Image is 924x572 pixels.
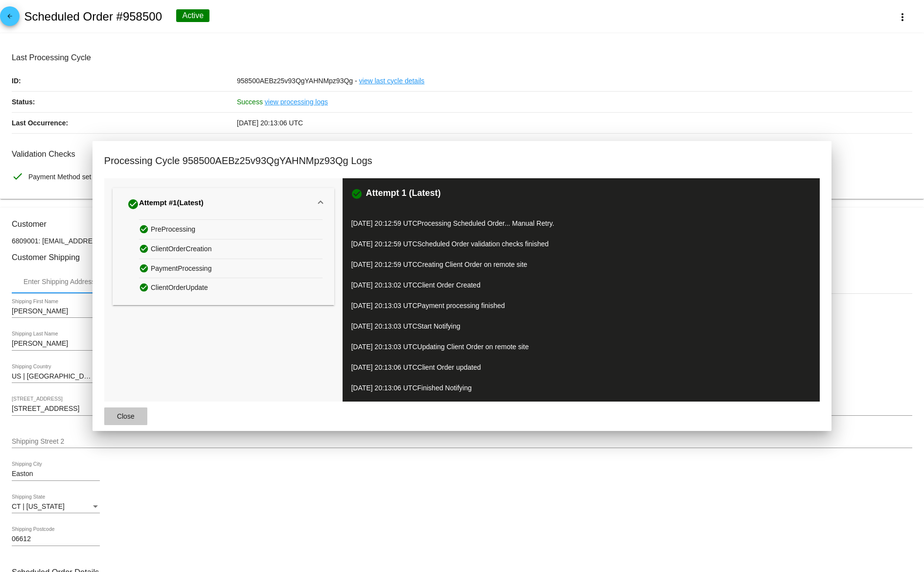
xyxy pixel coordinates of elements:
mat-icon: check_circle [139,280,151,294]
button: Close dialog [104,407,147,425]
span: Client Order updated [417,363,481,371]
span: Payment processing finished [417,302,505,310]
div: Enter Shipping Address [23,278,95,286]
mat-icon: check_circle [139,261,151,275]
span: Success [237,98,263,106]
p: 6809001: [EMAIL_ADDRESS][DOMAIN_NAME] [12,237,912,245]
input: Shipping Last Name [12,340,100,348]
h3: Last Processing Cycle [12,53,912,62]
mat-select: Shipping State [12,503,100,511]
p: [DATE] 20:13:03 UTC [351,319,811,333]
a: view processing logs [265,92,328,112]
mat-icon: arrow_back [4,13,16,24]
span: CT | [US_STATE] [12,502,65,510]
mat-icon: check_circle [139,222,151,236]
p: [DATE] 20:13:03 UTC [351,340,811,354]
h2: Scheduled Order #958500 [24,10,162,24]
p: [DATE] 20:13:03 UTC [351,299,811,312]
p: [DATE] 20:12:59 UTC [351,237,811,251]
input: Shipping City [12,470,100,478]
span: Start Notifying [417,322,461,330]
h1: Processing Cycle 958500AEBz25v93QgYAHNMpz93Qg Logs [104,153,372,168]
div: Attempt #1 [127,196,204,212]
span: Close [117,412,135,420]
span: US | [GEOGRAPHIC_DATA] [12,372,98,380]
span: Processing Scheduled Order... Manual Retry. [417,219,554,227]
p: [DATE] 20:13:06 UTC [351,360,811,374]
span: Scheduled Order validation checks finished [417,240,549,248]
h3: Customer [12,219,912,229]
mat-select: Shipping Country [12,373,100,381]
p: [DATE] 20:13:06 UTC [351,381,811,395]
span: ClientOrderCreation [151,241,212,257]
p: [DATE] 20:12:59 UTC [351,216,811,230]
p: [DATE] 20:13:02 UTC [351,278,811,292]
span: Finished Notifying [417,384,472,392]
div: Active [176,9,209,22]
mat-icon: check [12,170,23,182]
p: Last Occurrence: [12,113,237,133]
div: Attempt #1(Latest) [113,219,334,305]
mat-icon: check_circle [127,198,139,210]
mat-icon: more_vert [897,11,908,23]
span: (Latest) [177,198,203,210]
input: Shipping Postcode [12,535,100,543]
span: Client Order Created [417,281,481,289]
p: ID: [12,71,237,91]
p: [DATE] 20:12:59 UTC [351,258,811,271]
h3: Attempt 1 (Latest) [366,188,440,200]
span: ClientOrderUpdate [151,280,208,295]
span: 958500AEBz25v93QgYAHNMpz93Qg - [237,77,357,85]
mat-icon: check_circle [351,188,363,200]
input: Shipping First Name [12,308,100,315]
span: PreProcessing [151,222,195,237]
input: Shipping Street 2 [12,438,912,446]
h3: Customer Shipping [12,253,912,262]
a: view last cycle details [359,71,425,91]
p: Status: [12,92,237,112]
span: Payment Method set [28,167,91,187]
span: PaymentProcessing [151,261,212,276]
h3: Validation Checks [12,149,912,159]
span: Updating Client Order on remote site [417,343,529,351]
mat-icon: check_circle [139,241,151,256]
span: Creating Client Order on remote site [417,261,528,268]
mat-expansion-panel-header: Attempt #1(Latest) [113,188,334,219]
input: Shipping Street 1 [12,405,912,413]
span: [DATE] 20:13:06 UTC [237,119,303,127]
